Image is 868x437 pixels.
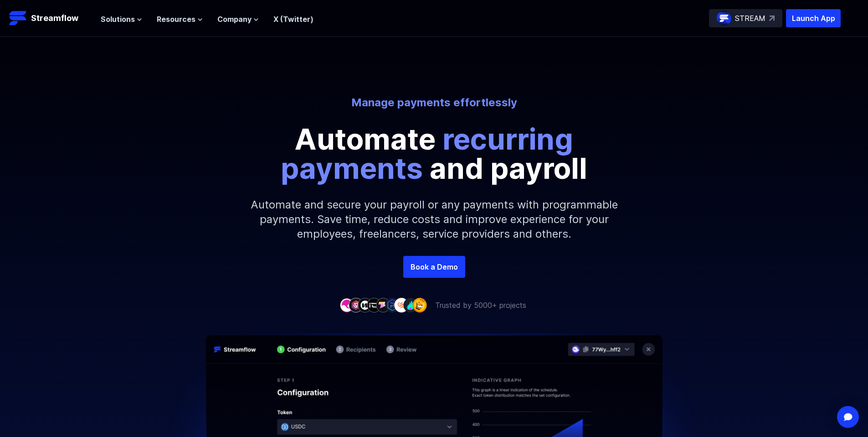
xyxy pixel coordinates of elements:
img: company-3 [358,298,372,312]
p: Automate and secure your payroll or any payments with programmable payments. Save time, reduce co... [238,183,630,256]
img: top-right-arrow.svg [769,16,775,21]
span: Company [217,14,252,25]
p: Streamflow [31,12,78,25]
button: Solutions [101,14,142,25]
a: STREAM [709,9,782,27]
button: Company [217,14,259,25]
a: Streamflow [9,9,92,27]
p: Automate and payroll [229,125,639,183]
img: company-4 [367,298,381,312]
img: company-9 [412,298,427,312]
a: X (Twitter) [273,15,313,24]
img: company-1 [339,298,354,312]
span: Solutions [101,14,135,25]
img: company-8 [403,298,418,312]
a: Book a Demo [403,256,465,278]
button: Resources [157,14,203,25]
img: streamflow-logo-circle.png [717,11,731,26]
p: Trusted by 5000+ projects [435,300,526,311]
img: company-5 [376,298,390,312]
button: Launch App [786,9,841,27]
img: company-2 [349,298,363,312]
span: recurring payments [281,121,573,186]
img: company-6 [385,298,400,312]
div: Open Intercom Messenger [837,406,859,428]
img: Streamflow Logo [9,9,27,27]
p: Manage payments effortlessly [182,95,687,110]
span: Resources [157,14,195,25]
p: STREAM [735,13,765,24]
img: company-7 [394,298,409,312]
